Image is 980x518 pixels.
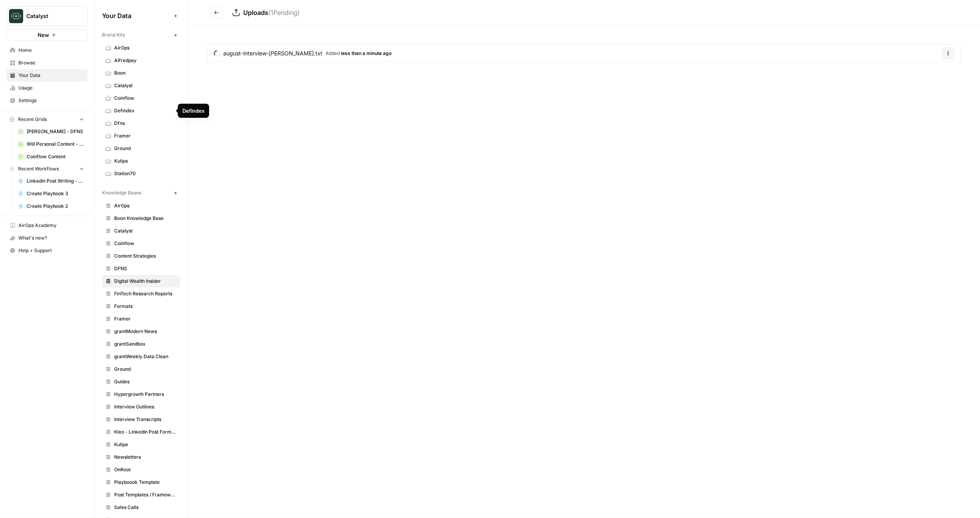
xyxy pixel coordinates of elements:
[102,350,180,363] a: grantWeekly Data Clean
[114,82,177,89] span: Catalyst
[6,113,87,125] button: Recent Grids
[102,338,180,350] a: grantSandbox
[114,328,177,335] span: grantModern News
[102,287,180,300] a: FinTech Research Reports
[114,120,177,127] span: Dfns
[114,416,177,423] span: Interview Transcripts
[341,50,392,56] span: less than a minute ago
[18,247,84,254] span: Help + Support
[102,67,180,79] a: Boon
[114,303,177,310] span: Formats
[102,142,180,155] a: Ground
[114,240,177,247] span: Coinflow
[114,227,177,234] span: Catalyst
[26,12,74,20] span: Catalyst
[208,45,398,62] a: august-interview-[PERSON_NAME].txtAdded less than a minute ago
[27,178,84,185] span: Linkedin Post Writing - [DATE]
[114,403,177,410] span: Interview Outlines
[6,219,87,232] a: AirOps Academy
[102,225,180,237] a: Catalyst
[102,426,180,438] a: Kleo - LinkedIn Post Formats
[27,190,84,197] span: Create Playbook 3
[6,232,87,244] button: What's new?
[114,441,177,448] span: Kulipa
[114,145,177,152] span: Ground
[114,290,177,297] span: FinTech Research Reports
[210,6,223,19] button: Go back
[114,265,177,272] span: DFNS
[102,313,180,325] a: Framer
[102,237,180,250] a: Coinflow
[114,454,177,461] span: Newsletters
[114,202,177,209] span: AirOps
[114,504,177,511] span: Sales Calls
[38,31,49,39] span: New
[114,366,177,373] span: Ground
[102,11,171,20] span: Your Data
[18,47,84,54] span: Home
[102,463,180,476] a: OnRoot
[102,325,180,338] a: grantModern News
[18,222,84,229] span: AirOps Academy
[7,232,87,244] div: What's new?
[6,29,87,41] button: New
[102,200,180,212] a: AirOps
[114,170,177,177] span: Station70
[102,388,180,401] a: Hypergrowth Partners
[27,141,84,148] span: Will Personal Content - [DATE]
[27,203,84,210] span: Create Playbook 2
[114,132,177,139] span: Framer
[15,200,87,212] a: Create Playbook 2
[102,300,180,313] a: Formats
[114,95,177,102] span: Coinflow
[102,250,180,262] a: Content Strategies
[18,116,47,123] span: Recent Grids
[102,401,180,413] a: Interview Outlines
[114,57,177,64] span: Alfredpay
[102,79,180,92] a: Catalyst
[114,479,177,486] span: Playboook Template
[102,92,180,104] a: Coinflow
[114,491,177,498] span: Post Templates / Framework
[6,163,87,175] button: Recent Workflows
[114,353,177,360] span: grantWeekly Data Clean
[102,489,180,501] a: Post Templates / Framework
[102,117,180,130] a: Dfns
[6,6,87,26] button: Workspace: Catalyst
[102,212,180,225] a: Boon Knowledge Base
[223,49,322,57] span: august-interview-[PERSON_NAME].txt
[15,138,87,150] a: Will Personal Content - [DATE]
[15,125,87,138] a: [PERSON_NAME] - DFNS
[114,44,177,51] span: AirOps
[6,69,87,82] a: Your Data
[102,438,180,451] a: Kulipa
[27,153,84,160] span: Coinflow Content
[114,157,177,165] span: Kulipa
[6,44,87,57] a: Home
[102,413,180,426] a: Interview Transcripts
[114,278,177,285] span: Digital Wealth Insider
[102,31,125,38] span: Brand Kits
[102,375,180,388] a: Guides
[102,363,180,375] a: Ground
[102,476,180,489] a: Playboook Template
[102,54,180,67] a: Alfredpay
[6,94,87,107] a: Settings
[114,378,177,385] span: Guides
[268,9,300,16] span: ( 1 Pending)
[114,340,177,348] span: grantSandbox
[102,104,180,117] a: Defindex
[114,215,177,222] span: Boon Knowledge Base
[15,187,87,200] a: Create Playbook 3
[102,155,180,167] a: Kulipa
[18,165,59,172] span: Recent Workflows
[15,150,87,163] a: Coinflow Content
[6,244,87,257] button: Help + Support
[102,501,180,514] a: Sales Calls
[18,84,84,92] span: Usage
[114,428,177,436] span: Kleo - LinkedIn Post Formats
[102,262,180,275] a: DFNS
[27,128,84,135] span: [PERSON_NAME] - DFNS
[18,59,84,66] span: Browse
[243,9,268,16] span: Uploads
